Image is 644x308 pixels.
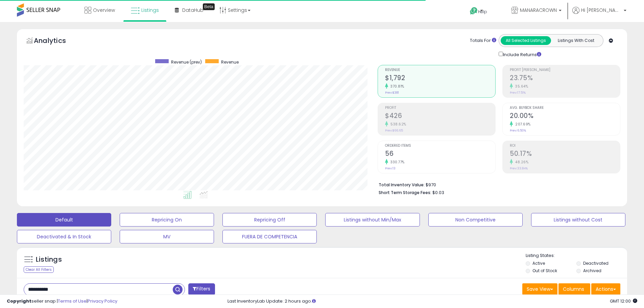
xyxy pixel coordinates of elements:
div: Last InventoryLab Update: 2 hours ago. [228,298,637,305]
div: seller snap | | [7,298,117,305]
button: Default [17,213,111,227]
label: Deactivated [583,260,609,266]
h2: 56 [385,150,495,159]
span: DataHub [182,7,204,14]
span: Revenue [221,59,239,65]
strong: Copyright [7,298,31,304]
button: Filters [188,283,215,295]
label: Out of Stock [532,268,557,274]
li: $970 [379,180,615,188]
button: Save View [522,283,557,295]
button: Listings With Cost [551,36,601,45]
span: Help [478,9,487,15]
small: Prev: $66.65 [385,128,403,133]
span: Revenue [385,68,495,72]
span: Ordered Items [385,144,495,148]
h2: $1,792 [385,74,495,83]
button: Repricing Off [222,213,317,227]
span: 2025-09-15 12:00 GMT [610,298,637,304]
small: 207.69% [513,122,531,127]
div: Tooltip anchor [203,3,215,10]
button: Repricing On [120,213,214,227]
h2: 23.75% [510,74,620,83]
span: MANARACROWN [520,7,557,14]
small: 330.77% [388,160,405,165]
label: Active [532,260,545,266]
a: Hi [PERSON_NAME] [572,7,626,22]
small: 370.81% [388,84,404,89]
button: Actions [591,283,620,295]
span: Revenue (prev) [171,59,202,65]
small: Prev: 33.84% [510,166,528,170]
p: Listing States: [526,253,627,259]
small: 538.62% [388,122,406,127]
small: 35.64% [513,84,528,89]
h5: Listings [36,255,62,264]
h2: 20.00% [510,112,620,121]
span: $0.03 [432,189,444,196]
h2: $426 [385,112,495,121]
div: Totals For [470,38,496,44]
small: Prev: 6.50% [510,128,526,133]
button: Listings without Cost [531,213,625,227]
button: Listings without Min/Max [325,213,420,227]
small: Prev: $381 [385,91,399,95]
span: Overview [93,7,115,14]
span: ROI [510,144,620,148]
a: Help [464,2,500,22]
b: Short Term Storage Fees: [379,190,431,195]
div: Include Returns [494,50,549,58]
button: Non Competitive [428,213,523,227]
small: 48.26% [513,160,528,165]
label: Archived [583,268,601,274]
small: Prev: 17.51% [510,91,526,95]
span: Avg. Buybox Share [510,106,620,110]
small: Prev: 13 [385,166,396,170]
button: Columns [558,283,590,295]
button: FUERA DE COMPETENCIA [222,230,317,243]
span: Hi [PERSON_NAME] [581,7,622,14]
span: Listings [141,7,159,14]
i: Get Help [470,7,478,15]
a: Terms of Use [58,298,87,304]
a: Privacy Policy [88,298,117,304]
span: Profit [385,106,495,110]
h5: Analytics [34,36,79,47]
button: Deactivated & In Stock [17,230,111,243]
div: Clear All Filters [24,266,54,273]
h2: 50.17% [510,150,620,159]
b: Total Inventory Value: [379,182,425,188]
button: All Selected Listings [501,36,551,45]
span: Columns [563,286,584,292]
span: Profit [PERSON_NAME] [510,68,620,72]
button: MV [120,230,214,243]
